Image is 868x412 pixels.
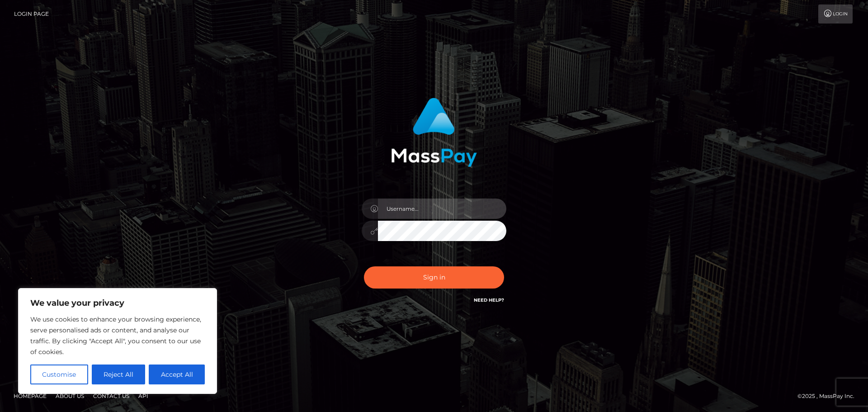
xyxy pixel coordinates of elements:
[364,266,504,289] button: Sign in
[797,391,861,401] div: © 2025 , MassPay Inc.
[135,389,152,403] a: API
[92,365,146,384] button: Reject All
[30,298,205,308] p: We value your privacy
[10,389,50,403] a: Homepage
[818,5,853,24] a: Login
[18,288,217,394] div: We value your privacy
[14,5,49,24] a: Login Page
[378,199,506,219] input: Username...
[30,314,205,357] p: We use cookies to enhance your browsing experience, serve personalised ads or content, and analys...
[149,365,205,384] button: Accept All
[90,389,133,403] a: Contact Us
[474,297,504,303] a: Need Help?
[391,98,477,167] img: MassPay Login
[30,365,88,384] button: Customise
[52,389,88,403] a: About Us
